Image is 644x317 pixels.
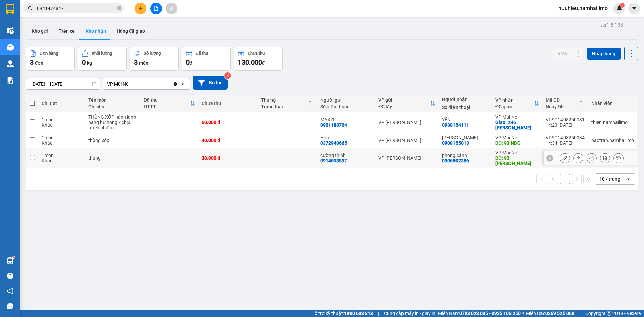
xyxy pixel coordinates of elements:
div: hàng hư hỏng k chịu trách nhiệm [88,120,137,130]
div: Tên món [88,97,137,103]
div: ĐC giao [495,104,534,109]
svg: open [180,81,185,87]
button: file-add [150,3,162,14]
span: ⚪️ [522,312,524,315]
img: logo-vxr [6,4,14,14]
button: Đã thu0đ [182,47,231,71]
div: VP [PERSON_NAME] [378,155,435,161]
img: warehouse-icon [7,27,14,34]
div: Sửa đơn hàng [560,153,570,163]
span: huuhieu.namhailimo [553,4,613,12]
sup: 1 [13,256,15,258]
div: Khác [42,122,82,128]
div: Số điện thoại [442,105,489,110]
span: đơn [35,60,43,66]
span: đ [262,60,265,66]
div: thùng xốp [88,138,137,143]
div: 1 món [42,117,82,122]
div: VPSG1408250031 [546,117,585,122]
div: Hoa [320,135,372,140]
th: Toggle SortBy [492,95,542,112]
div: thùng [88,155,137,161]
div: Chưa thu [248,51,265,56]
button: Kho gửi [26,23,53,39]
span: caret-down [631,5,637,11]
div: ver 1.8.138 [600,21,623,29]
button: Nhập hàng [587,48,621,60]
span: 0 [186,58,190,66]
div: 0908155013 [442,140,469,146]
div: Đã thu [144,97,190,103]
div: thien.namhailimo [591,120,634,125]
strong: 1900 633 818 [344,311,373,316]
div: cường thinh [320,153,372,158]
span: plus [138,6,143,11]
img: icon-new-feature [616,5,622,11]
span: Cung cấp máy in - giấy in: [384,310,436,317]
th: Toggle SortBy [140,95,198,112]
span: file-add [154,6,158,11]
img: solution-icon [7,77,14,84]
div: Chi tiết [42,101,82,106]
span: | [378,310,379,317]
th: Toggle SortBy [258,95,317,112]
span: question-circle [7,273,13,279]
span: Miền Nam [438,310,521,317]
button: SMS [552,47,573,59]
img: warehouse-icon [7,60,14,67]
svg: open [626,176,631,182]
div: Chưa thu [202,101,254,106]
button: Khối lượng0kg [78,47,127,71]
div: VPSG1408250034 [546,135,585,140]
span: Miền Bắc [526,310,574,317]
button: Hàng đã giao [111,23,150,39]
div: Giao hàng [573,153,583,163]
div: Nhân viên [591,101,634,106]
div: Số lượng [144,51,161,56]
div: Mã GD [546,97,579,103]
div: 1 món [42,135,82,140]
div: Đơn hàng [40,51,58,56]
div: 0372948665 [320,140,347,146]
div: VP Mũi Né [495,150,539,155]
strong: 0708 023 035 - 0935 103 250 [459,311,521,316]
div: Anh Vũ [442,135,489,140]
div: Đã thu [196,51,208,56]
div: VP Mũi Né [495,135,539,140]
div: Khác [42,158,82,163]
div: 0914533897 [320,158,347,163]
button: Kho nhận [80,23,111,39]
div: 40.000 đ [202,138,254,143]
span: | [579,310,580,317]
span: copyright [607,311,611,316]
span: close-circle [117,5,121,12]
div: baotran.namhailimo [591,138,634,143]
button: plus [135,3,146,14]
th: Toggle SortBy [375,95,439,112]
div: THÙNG XỐP hành lạnh [88,114,137,120]
th: Toggle SortBy [542,95,588,112]
button: Bộ lọc [193,76,228,90]
button: Trên xe [53,23,80,39]
span: 0 [82,58,86,66]
button: 1 [560,174,570,184]
div: 14:23 [DATE] [546,122,585,128]
div: VP [PERSON_NAME] [378,138,435,143]
strong: 0369 525 060 [545,311,574,316]
div: 30.000 đ [202,155,254,161]
div: Người nhận [442,97,489,102]
sup: 1 [620,3,625,8]
div: ĐC lấy [378,104,430,109]
div: VP Mũi Né [495,114,539,120]
button: aim [166,3,177,14]
div: Ngày ĐH [546,104,579,109]
span: món [139,60,148,66]
sup: 3 [224,72,231,79]
div: VP [PERSON_NAME] [378,120,435,125]
span: 3 [30,58,34,66]
span: 1 [621,3,623,8]
span: đ [190,60,192,66]
div: DĐ: 93 nguyễn đình chiểu [495,155,539,166]
div: VP gửi [378,97,430,103]
input: Tìm tên, số ĐT hoặc mã đơn [37,5,116,12]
